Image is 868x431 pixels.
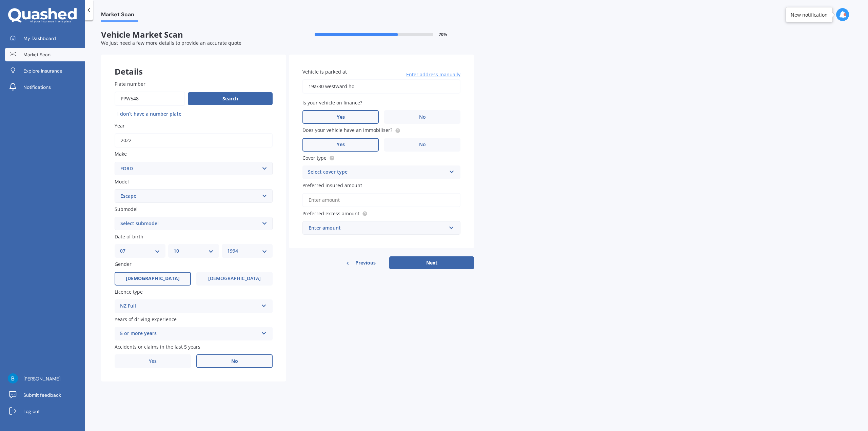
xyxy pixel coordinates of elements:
span: Preferred insured amount [302,182,362,189]
a: [PERSON_NAME] [5,372,85,386]
span: Year [115,122,125,129]
span: Accidents or claims in the last 5 years [115,344,200,350]
button: Search [188,92,273,105]
span: Preferred excess amount [302,210,359,217]
span: [PERSON_NAME] [23,375,60,382]
div: NZ Full [120,302,258,310]
span: [DEMOGRAPHIC_DATA] [126,276,180,281]
a: Explore insurance [5,64,85,78]
div: New notification [791,11,828,18]
span: No [231,358,238,364]
div: 5 or more years [120,330,258,338]
span: Gender [115,261,132,268]
span: Does your vehicle have an immobiliser? [302,127,392,134]
span: Notifications [23,84,51,91]
button: I don’t have a number plate [115,109,184,119]
span: Market Scan [101,11,138,20]
input: Enter address [302,79,460,94]
span: Date of birth [115,233,143,240]
span: Is your vehicle on finance? [302,99,362,106]
span: No [419,114,426,120]
span: Years of driving experience [115,316,177,322]
span: Explore insurance [23,67,62,74]
div: Details [101,55,286,75]
a: Log out [5,405,85,418]
span: Submit feedback [23,392,61,398]
input: Enter amount [302,193,460,207]
span: Previous [355,258,376,268]
span: Market Scan [23,51,51,58]
span: Submodel [115,206,138,212]
span: Model [115,178,129,185]
a: My Dashboard [5,32,85,45]
a: Submit feedback [5,388,85,402]
span: [DEMOGRAPHIC_DATA] [208,276,261,281]
input: YYYY [115,133,273,148]
span: Enter address manually [406,71,460,78]
span: Yes [149,358,157,364]
span: Make [115,151,127,157]
span: Vehicle Market Scan [101,30,288,40]
img: AATXAJw2npkH29ErhahoRlKwsCQLGCVvs9_RPryCOcwn=s96-c [8,373,18,384]
a: Market Scan [5,48,85,61]
span: Log out [23,408,40,415]
span: Licence type [115,289,143,295]
span: Yes [337,114,345,120]
span: Plate number [115,81,145,87]
div: Select cover type [308,168,446,176]
span: We just need a few more details to provide an accurate quote [101,40,241,46]
input: Enter plate number [115,92,185,106]
span: My Dashboard [23,35,56,42]
span: No [419,142,426,148]
span: Yes [337,142,345,148]
div: Enter amount [309,224,446,232]
a: Notifications [5,80,85,94]
span: Cover type [302,155,327,161]
button: Next [389,256,474,269]
span: 70 % [439,32,447,37]
span: Vehicle is parked at [302,68,347,75]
